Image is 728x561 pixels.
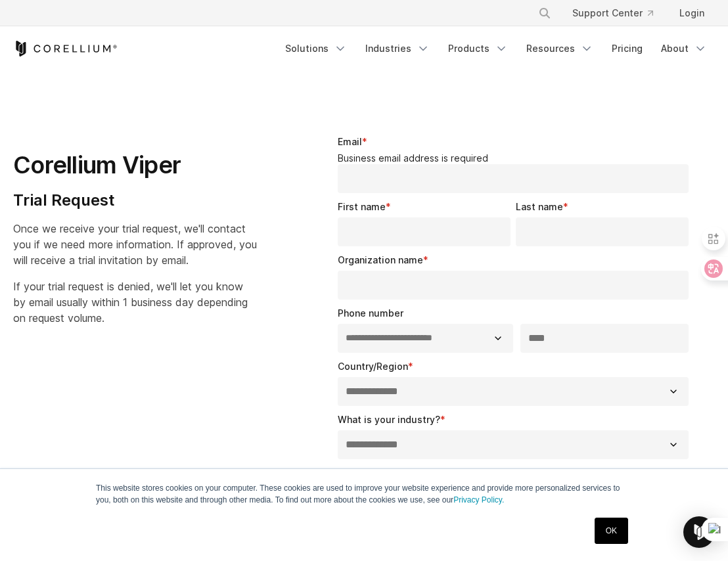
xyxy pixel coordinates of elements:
h1: Corellium Viper [13,150,259,180]
span: Phone number [338,307,403,319]
div: Navigation Menu [277,37,715,60]
a: Support Center [562,1,664,25]
span: First name [338,201,386,212]
a: Industries [357,37,438,60]
a: Products [440,37,516,60]
a: OK [595,518,628,544]
div: Navigation Menu [522,1,715,25]
span: If your trial request is denied, we'll let you know by email usually within 1 business day depend... [13,280,248,325]
span: Email [338,136,362,147]
a: About [653,37,715,60]
a: Solutions [277,37,355,60]
a: Login [669,1,715,25]
legend: Business email address is required [338,152,694,164]
span: What is your role? [338,467,421,478]
p: This website stores cookies on your computer. These cookies are used to improve your website expe... [96,482,632,506]
span: Last name [516,201,563,212]
a: Privacy Policy. [453,495,504,505]
h4: Trial Request [13,191,259,210]
span: Once we receive your trial request, we'll contact you if we need more information. If approved, y... [13,222,257,267]
a: Pricing [604,37,650,60]
span: What is your industry? [338,414,440,425]
a: Resources [518,37,601,60]
a: Corellium Home [13,41,118,56]
button: Search [533,1,557,25]
span: Country/Region [338,361,408,372]
span: Organization name [338,254,423,265]
div: Open Intercom Messenger [683,516,715,548]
